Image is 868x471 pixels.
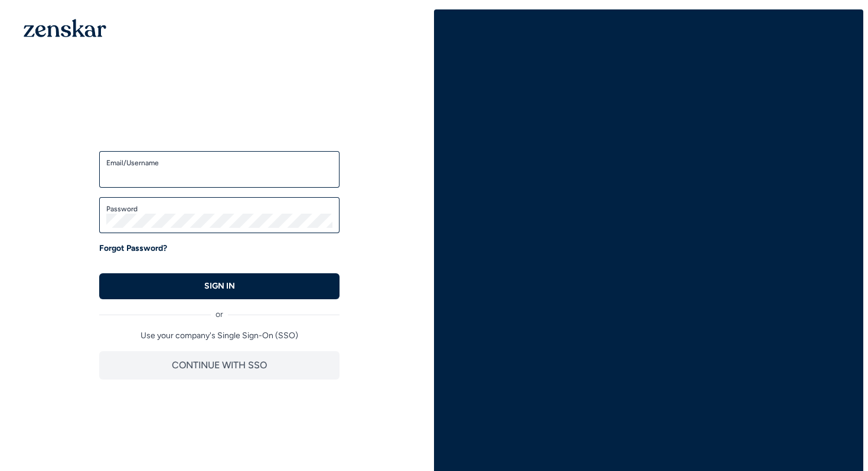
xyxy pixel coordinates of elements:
img: 1OGAJ2xQqyY4LXKgY66KYq0eOWRCkrZdAb3gUhuVAqdWPZE9SRJmCz+oDMSn4zDLXe31Ii730ItAGKgCKgCCgCikA4Av8PJUP... [24,19,106,37]
label: Email/Username [106,158,332,168]
button: SIGN IN [99,273,340,299]
p: SIGN IN [204,280,235,292]
a: Forgot Password? [99,243,167,254]
button: CONTINUE WITH SSO [99,351,340,380]
p: Use your company's Single Sign-On (SSO) [99,330,340,342]
label: Password [106,204,332,214]
div: or [99,299,340,320]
